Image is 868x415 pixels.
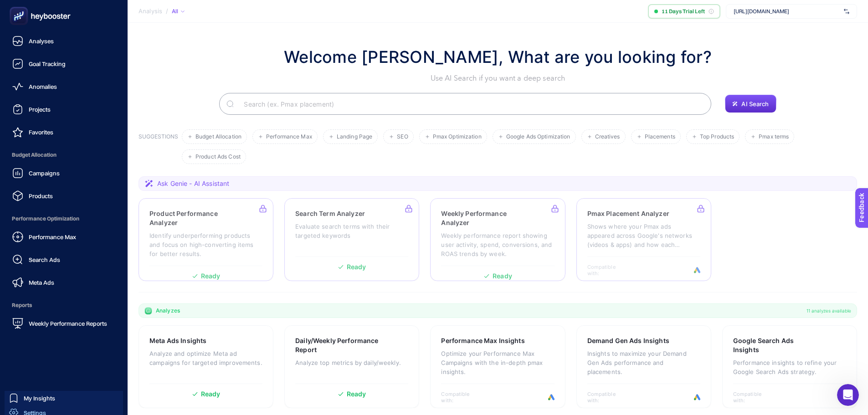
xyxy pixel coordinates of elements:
[172,8,185,15] div: All
[759,133,789,140] span: Pmax terms
[24,395,55,402] span: My Insights
[576,325,711,408] a: Demand Gen Ads InsightsInsights to maximize your Demand Gen Ads performance and placements.Compat...
[7,77,120,96] a: Anomalies
[662,8,705,15] span: 11 Days Trial Left
[7,187,120,205] a: Products
[7,100,120,118] a: Projects
[29,83,57,90] span: Anomalies
[29,233,76,241] span: Performance Max
[441,349,554,376] p: Optimize your Performance Max Campaigns with the in-depth pmax insights.
[587,391,628,404] span: Compatible with:
[295,358,408,367] p: Analyze top metrics by daily/weekly.
[430,198,565,281] a: Weekly Performance AnalyzerWeekly performance report showing user activity, spend, conversions, a...
[700,133,734,140] span: Top Products
[347,391,366,397] span: Ready
[806,307,851,314] span: 11 analyzes available
[139,8,162,15] span: Analysis
[166,7,168,15] span: /
[7,228,120,246] a: Performance Max
[7,251,120,269] a: Search Ads
[29,128,53,136] span: Favorites
[295,336,380,354] h3: Daily/Weekly Performance Report
[201,391,221,397] span: Ready
[441,336,524,345] h3: Performance Max Insights
[7,123,120,141] a: Favorites
[337,133,372,140] span: Landing Page
[722,325,857,408] a: Google Search Ads InsightsPerformance insights to refine your Google Search Ads strategy.Compatib...
[29,106,51,113] span: Projects
[741,100,769,108] span: AI Search
[7,273,120,292] a: Meta Ads
[284,325,419,408] a: Daily/Weekly Performance ReportAnalyze top metrics by daily/weekly.Ready
[433,133,482,140] span: Pmax Optimization
[139,133,178,164] h3: SUGGESTIONS
[7,210,120,228] span: Performance Optimization
[733,336,817,354] h3: Google Search Ads Insights
[441,391,482,404] span: Compatible with:
[397,133,408,140] span: SEO
[595,133,620,140] span: Creatives
[139,325,273,408] a: Meta Ads InsightsAnalyze and optimize Meta ad campaigns for targeted improvements.Ready
[645,133,675,140] span: Placements
[506,133,570,140] span: Google Ads Optimization
[139,198,273,281] a: Product Performance AnalyzerIdentify underperforming products and focus on high-converting items ...
[157,179,229,188] span: Ask Genie - AI Assistant
[284,45,712,69] h1: Welcome [PERSON_NAME], What are you looking for?
[266,133,312,140] span: Performance Max
[7,32,120,50] a: Analyses
[29,169,60,177] span: Campaigns
[156,307,180,314] span: Analyzes
[587,336,669,345] h3: Demand Gen Ads Insights
[29,60,66,67] span: Goal Tracking
[733,358,846,376] p: Performance insights to refine your Google Search Ads strategy.
[837,384,859,406] iframe: Intercom live chat
[7,55,120,73] a: Goal Tracking
[733,391,774,404] span: Compatible with:
[844,7,849,16] img: svg%3e
[576,198,711,281] a: Pmax Placement AnalyzerShows where your Pmax ads appeared across Google's networks (videos & apps...
[5,391,123,405] a: My Insights
[5,3,35,10] span: Feedback
[7,296,120,314] span: Reports
[195,133,241,140] span: Budget Allocation
[734,8,840,15] span: [URL][DOMAIN_NAME]
[29,192,53,200] span: Products
[7,146,120,164] span: Budget Allocation
[7,164,120,182] a: Campaigns
[284,73,712,84] p: Use AI Search if you want a deep search
[149,349,262,367] p: Analyze and optimize Meta ad campaigns for targeted improvements.
[284,198,419,281] a: Search Term AnalyzerEvaluate search terms with their targeted keywordsReady
[236,91,704,117] input: Search
[195,154,241,160] span: Product Ads Cost
[29,256,60,263] span: Search Ads
[149,336,206,345] h3: Meta Ads Insights
[587,349,700,376] p: Insights to maximize your Demand Gen Ads performance and placements.
[430,325,565,408] a: Performance Max InsightsOptimize your Performance Max Campaigns with the in-depth pmax insights.C...
[29,279,54,286] span: Meta Ads
[7,314,120,333] a: Weekly Performance Reports
[29,37,54,45] span: Analyses
[725,95,776,113] button: AI Search
[29,320,107,327] span: Weekly Performance Reports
